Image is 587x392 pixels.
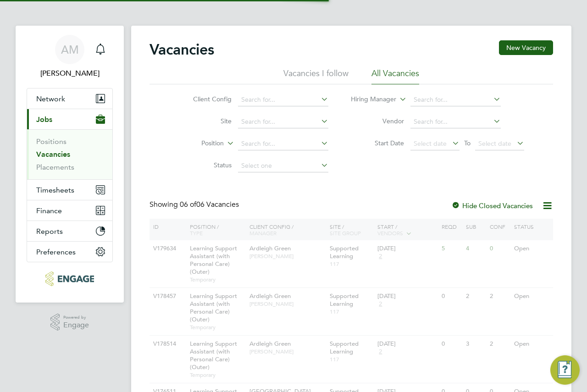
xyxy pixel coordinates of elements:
[371,68,419,84] li: All Vacancies
[499,40,553,55] button: New Vacancy
[461,137,473,149] span: To
[410,94,501,106] input: Search for...
[36,150,70,159] a: Vacancies
[36,248,76,256] span: Preferences
[283,68,349,84] li: Vacancies I follow
[343,95,396,104] label: Hiring Manager
[27,129,112,179] div: Jobs
[351,139,404,147] label: Start Date
[36,206,62,215] span: Finance
[63,314,89,321] span: Powered by
[27,180,112,200] button: Timesheets
[179,95,232,103] label: Client Config
[179,161,232,169] label: Status
[179,117,232,125] label: Site
[45,271,94,286] img: axcis-logo-retina.png
[27,109,112,129] button: Jobs
[50,314,89,331] a: Powered byEngage
[36,186,74,194] span: Timesheets
[27,35,113,79] a: AM[PERSON_NAME]
[27,200,112,221] button: Finance
[36,137,66,146] a: Positions
[171,139,224,148] label: Position
[61,44,79,55] span: AM
[150,40,214,59] h2: Vacancies
[27,221,112,241] button: Reports
[478,139,511,148] span: Select date
[351,117,404,125] label: Vendor
[27,271,113,286] a: Go to home page
[27,68,113,79] span: Andrew Murphy
[550,355,580,385] button: Engage Resource Center
[36,163,74,171] a: Placements
[63,321,89,329] span: Engage
[180,200,239,209] span: 06 Vacancies
[27,88,112,109] button: Network
[36,115,52,124] span: Jobs
[238,116,328,128] input: Search for...
[410,116,501,128] input: Search for...
[238,160,328,172] input: Select one
[36,227,63,236] span: Reports
[180,200,196,209] span: 06 of
[16,26,124,303] nav: Main navigation
[451,201,533,210] label: Hide Closed Vacancies
[150,200,241,210] div: Showing
[27,242,112,262] button: Preferences
[238,94,328,106] input: Search for...
[414,139,447,148] span: Select date
[36,94,65,103] span: Network
[238,138,328,150] input: Search for...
